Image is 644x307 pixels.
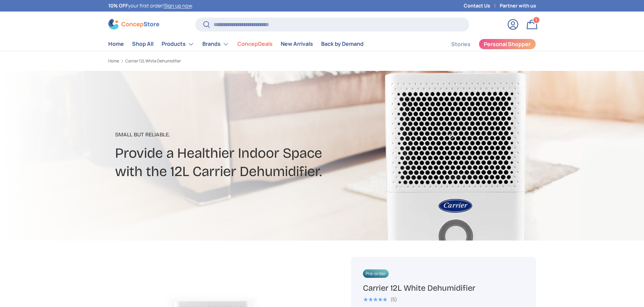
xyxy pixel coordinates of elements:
a: Home [108,37,124,51]
span: Pre-order [363,269,389,278]
span: 1 [535,17,537,22]
strong: 10% OFF [108,2,128,9]
summary: Products [158,37,198,51]
nav: Breadcrumbs [108,58,335,64]
h2: Provide a Healthier Indoor Space with the 12L Carrier Dehumidifier. [115,144,376,181]
a: ConcepDeals [237,37,273,51]
a: Carrier 12L White Dehumidifier [125,59,181,63]
nav: Secondary [435,37,536,51]
p: your first order! . [108,2,193,9]
a: Contact Us [464,2,500,9]
span: ★★★★★ [363,296,387,303]
div: (5) [390,297,397,302]
div: 5.0 out of 5.0 stars [363,296,387,303]
a: Brands [202,37,229,51]
a: 5.0 out of 5.0 stars (5) [363,295,397,303]
h1: Carrier 12L White Dehumidifier [363,283,524,293]
a: Back by Demand [321,37,364,51]
a: Stories [451,38,471,51]
a: Products [162,37,194,51]
a: New Arrivals [281,37,313,51]
span: Personal Shopper [484,41,531,47]
a: Sign up now [164,2,192,9]
a: Shop All [132,37,153,51]
a: Partner with us [500,2,536,9]
p: Small But Reliable. [115,131,376,139]
summary: Brands [198,37,233,51]
nav: Primary [108,37,364,51]
a: Personal Shopper [479,39,536,50]
img: ConcepStore [108,19,159,30]
a: Home [108,59,119,63]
